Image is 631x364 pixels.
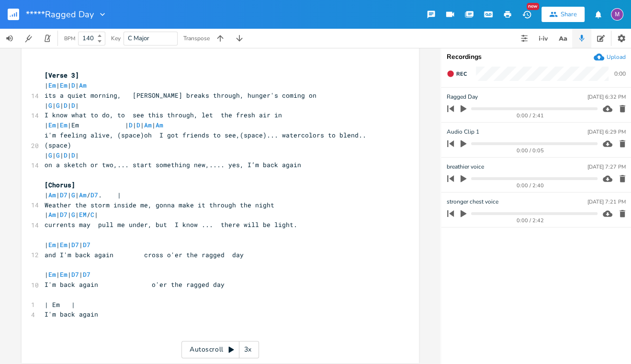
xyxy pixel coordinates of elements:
[48,151,52,159] span: G
[45,160,301,169] span: on a sketch or two,... start something new,.... yes, I’m back again
[45,220,297,229] span: currents may pull me under, but I know ... there will be light.
[156,121,163,129] span: Am
[447,162,484,171] span: breathier voice
[594,52,626,62] button: Upload
[45,250,244,259] span: and I'm back again cross o'er the ragged day
[45,210,98,219] span: | | | | / |
[60,81,68,90] span: Em
[136,121,140,129] span: D
[587,129,626,135] div: [DATE] 6:29 PM
[64,151,68,159] span: D
[456,70,467,78] span: Rec
[183,35,210,41] div: Transpose
[45,300,75,309] span: | Em |
[447,54,627,60] div: Recordings
[128,34,149,43] span: C Major
[45,91,316,100] span: its a quiet morning, [PERSON_NAME] breaks through, hunger's coming on
[45,111,282,119] span: I know what to do, to see this through, let the fresh air in
[447,197,498,206] span: stronger chest voice
[45,201,274,209] span: Weather the storm inside me, gonna make it through the night
[45,310,98,318] span: I'm back again
[45,101,79,110] span: | | | | |
[463,183,597,188] div: 0:00 / 2:40
[129,121,133,129] span: D
[527,3,539,10] div: New
[607,53,626,61] div: Upload
[79,210,87,219] span: EM
[587,199,626,205] div: [DATE] 7:21 PM
[60,191,68,199] span: D7
[56,101,60,110] span: G
[56,151,60,159] span: G
[60,210,68,219] span: D7
[71,151,75,159] span: D
[48,191,56,199] span: Am
[48,240,56,249] span: Em
[48,101,52,110] span: G
[60,240,68,249] span: Em
[90,210,94,219] span: C
[71,191,75,199] span: G
[45,121,163,129] span: | | |Em | | | |
[443,66,471,81] button: Rec
[64,101,68,110] span: D
[463,113,597,118] div: 0:00 / 2:41
[90,191,98,199] span: D7
[45,181,75,189] span: [Chorus]
[71,240,79,249] span: D7
[587,164,626,170] div: [DATE] 7:27 PM
[60,121,68,129] span: Em
[45,270,90,279] span: | | | |
[111,35,121,41] div: Key
[71,101,75,110] span: D
[45,151,79,159] span: | | | | |
[447,92,478,102] span: Ragged Day
[48,270,56,279] span: Em
[587,94,626,100] div: [DATE] 6:32 PM
[45,71,79,80] span: [Verse 3]
[611,3,623,25] button: M
[45,81,87,90] span: | | | |
[45,191,121,199] span: | | | | / . |
[79,81,87,90] span: Am
[45,280,225,289] span: I'm back again o'er the ragged day
[614,71,626,77] div: 0:00
[239,341,257,358] div: 3x
[611,8,623,21] div: melindameshad
[64,36,75,41] div: BPM
[181,341,259,358] div: Autoscroll
[45,240,90,249] span: | | | |
[83,270,90,279] span: D7
[447,127,479,136] span: Audio Clip 1
[144,121,152,129] span: Am
[71,210,75,219] span: G
[541,7,585,22] button: Share
[45,131,366,149] span: i'm feeling alive, (space)oh I got friends to see,(space)... watercolors to blend..(space)
[561,10,577,19] div: Share
[463,218,597,223] div: 0:00 / 2:42
[60,270,68,279] span: Em
[517,6,536,23] button: New
[83,240,90,249] span: D7
[463,148,597,153] div: 0:00 / 0:05
[79,191,87,199] span: Am
[48,121,56,129] span: Em
[48,210,56,219] span: Am
[48,81,56,90] span: Em
[71,270,79,279] span: D7
[71,81,75,90] span: D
